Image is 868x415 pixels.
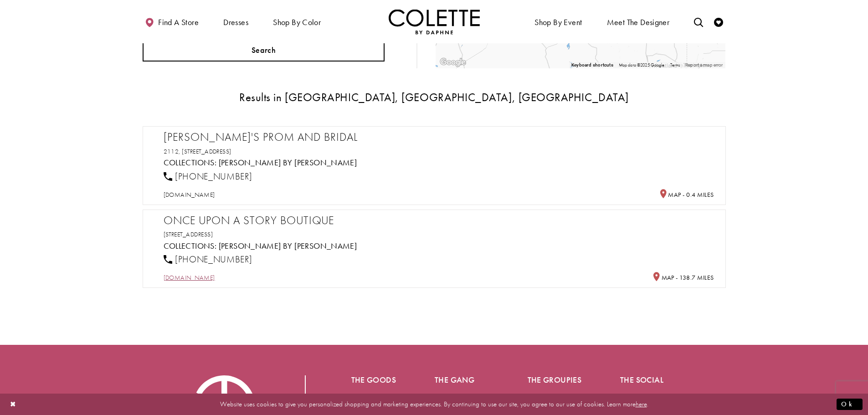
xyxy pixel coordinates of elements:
h5: The gang [435,375,491,384]
span: Shop By Event [532,9,584,34]
a: here [636,400,647,409]
span: Shop by color [271,9,323,34]
a: Become a Retailer [528,393,580,403]
button: Search [143,39,385,61]
a: Visit Colette by Daphne page [219,241,357,251]
span: Shop by color [273,18,321,27]
span: Collections: [164,157,217,168]
a: Report a map error [685,62,723,67]
h5: The social [620,375,677,384]
a: Visit Colette by Daphne page [219,157,357,168]
h5: The goods [351,375,399,384]
a: Find a store [143,9,201,34]
a: Visit Home Page [389,9,480,34]
a: Find a Store [435,393,469,403]
a: Toggle search [692,9,705,34]
a: [STREET_ADDRESS] [164,230,213,238]
button: Close Dialog [5,396,21,412]
h5: The groupies [528,375,584,384]
h5: Distance to Christina&#39;s Prom and Bridal [659,189,714,199]
h2: [PERSON_NAME]'s Prom and Bridal [164,130,714,144]
button: Keyboard shortcuts [571,62,613,68]
a: 2112, [STREET_ADDRESS] [164,147,231,155]
span: [PHONE_NUMBER] [175,253,252,265]
a: [PHONE_NUMBER] [164,170,252,182]
span: [PHONE_NUMBER] [175,170,252,182]
span: Find a store [158,18,199,27]
p: Website uses cookies to give you personalized shopping and marketing experiences. By continuing t... [66,398,802,410]
span: Dresses [221,9,251,34]
h2: Once Upon A Story Boutique [164,214,714,227]
a: Terms (opens in new tab) [670,62,680,68]
h3: Results in [GEOGRAPHIC_DATA], [GEOGRAPHIC_DATA], [GEOGRAPHIC_DATA] [143,91,726,103]
img: Colette by Daphne [389,9,480,34]
a: Meet the designer [605,9,672,34]
span: Dresses [223,18,248,27]
a: [PHONE_NUMBER] [164,253,252,265]
a: Check Wishlist [712,9,725,34]
span: Collections: [164,241,217,251]
h5: Distance to Once Upon A Story Boutique [652,272,714,282]
button: Submit Dialog [837,399,863,410]
img: Google Image #44 [438,56,468,68]
a: Open this area in Google Maps (opens a new window) [438,56,468,68]
span: Shop By Event [534,18,582,27]
span: Meet the designer [607,18,670,27]
span: Map data ©2025 Google [619,62,665,68]
a: [DOMAIN_NAME] [164,190,215,199]
a: [DOMAIN_NAME] [164,273,215,282]
a: Dresses [351,393,373,403]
